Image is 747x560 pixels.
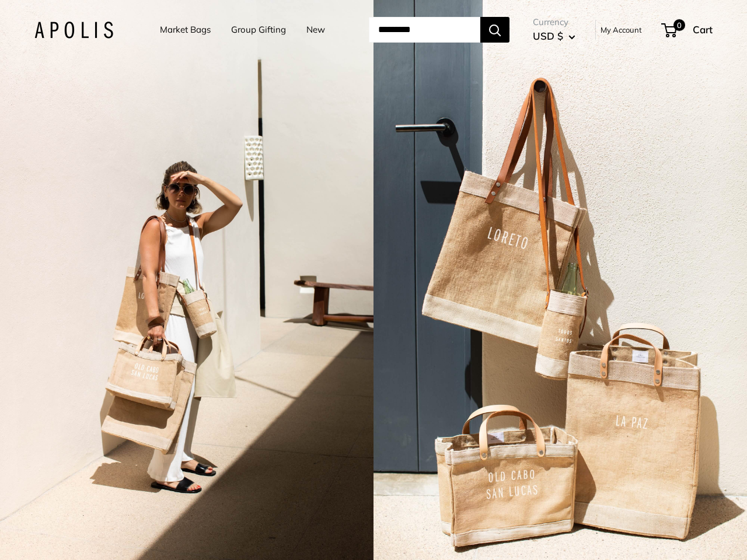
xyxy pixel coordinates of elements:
button: USD $ [533,27,575,45]
span: 0 [673,19,685,31]
a: Market Bags [160,22,211,38]
img: Apolis [34,22,113,38]
a: My Account [601,23,642,37]
a: Group Gifting [231,22,286,38]
button: Search [480,17,509,43]
span: USD $ [533,30,563,42]
span: Cart [693,23,713,36]
a: New [306,22,325,38]
a: 0 Cart [662,20,713,39]
span: Currency [533,14,575,30]
input: Search... [369,17,480,43]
